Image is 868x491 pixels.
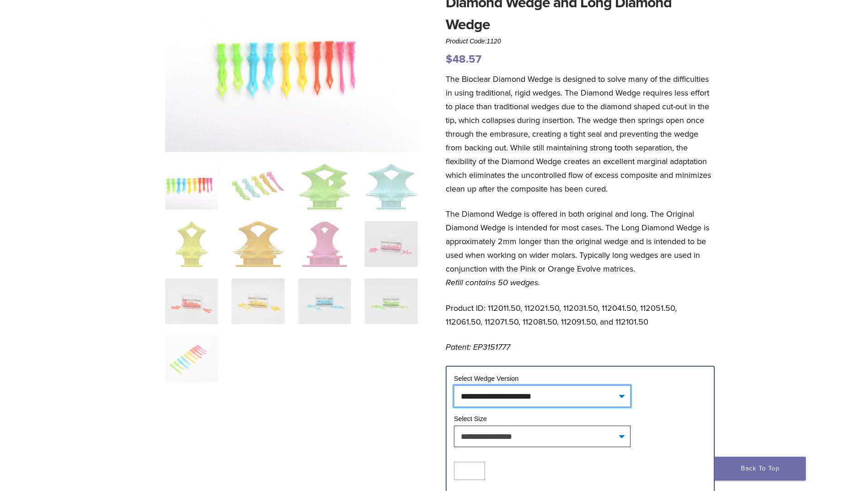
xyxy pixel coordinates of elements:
[165,164,218,209] img: DSC_0187_v3-1920x1218-1-324x324.png
[232,164,284,209] img: Diamond Wedge and Long Diamond Wedge - Image 2
[446,301,715,329] p: Product ID: 112011.50, 112021.50, 112031.50, 112041.50, 112051.50, 112061.50, 112071.50, 112081.5...
[446,72,715,196] p: The Bioclear Diamond Wedge is designed to solve many of the difficulties in using traditional, ri...
[365,221,417,267] img: Diamond Wedge and Long Diamond Wedge - Image 8
[298,164,351,209] img: Diamond Wedge and Long Diamond Wedge - Image 3
[446,37,501,45] span: Product Code:
[487,37,501,45] span: 1120
[454,415,487,422] label: Select Size
[232,278,284,324] img: Diamond Wedge and Long Diamond Wedge - Image 10
[714,457,806,480] a: Back To Top
[454,375,518,382] label: Select Wedge Version
[233,221,284,267] img: Diamond Wedge and Long Diamond Wedge - Image 6
[365,164,417,209] img: Diamond Wedge and Long Diamond Wedge - Image 4
[165,336,218,382] img: Diamond Wedge and Long Diamond Wedge - Image 13
[446,207,715,289] p: The Diamond Wedge is offered in both original and long. The Original Diamond Wedge is intended fo...
[446,53,453,66] span: $
[298,278,351,324] img: Diamond Wedge and Long Diamond Wedge - Image 11
[446,342,510,352] em: Patent: EP3151777
[175,221,208,267] img: Diamond Wedge and Long Diamond Wedge - Image 5
[446,53,481,66] bdi: 48.57
[165,278,218,324] img: Diamond Wedge and Long Diamond Wedge - Image 9
[302,221,347,267] img: Diamond Wedge and Long Diamond Wedge - Image 7
[365,278,417,324] img: Diamond Wedge and Long Diamond Wedge - Image 12
[446,278,540,288] em: Refill contains 50 wedges.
